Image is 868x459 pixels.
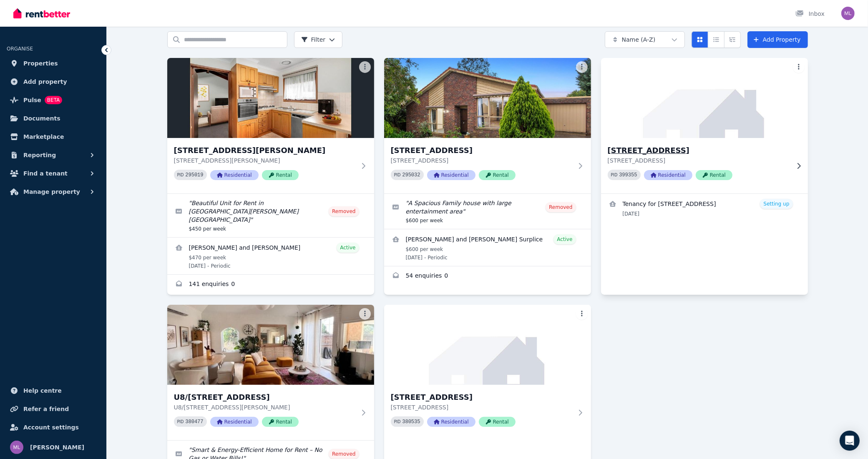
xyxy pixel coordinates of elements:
[608,156,790,165] p: [STREET_ADDRESS]
[167,305,374,385] img: U8/10-12 Bedford St, Box Hill
[210,170,259,180] span: Residential
[479,170,516,180] span: Rental
[174,156,356,165] p: [STREET_ADDRESS][PERSON_NAME]
[384,266,591,286] a: Enquiries for 11 Debson Close, Boronia
[384,305,591,440] a: Unit 2/47 Centenary Dr, Mill Park[STREET_ADDRESS][STREET_ADDRESS]PID 380535ResidentialRental
[45,96,62,104] span: BETA
[7,73,100,90] a: Add property
[747,31,808,48] a: Add Property
[7,128,100,145] a: Marketplace
[391,403,573,411] p: [STREET_ADDRESS]
[167,275,374,295] a: Enquiries for 3/97 Yallambie Road, Macleod
[23,422,79,432] span: Account settings
[7,55,100,72] a: Properties
[384,194,591,229] a: Edit listing: A Spacious Family house with large entertainment area
[427,417,476,427] span: Residential
[7,401,100,417] a: Refer a friend
[7,147,100,163] button: Reporting
[177,173,184,177] small: PID
[167,194,374,237] a: Edit listing: Beautiful Unit for Rent in McLeod, Victoria
[13,7,70,20] img: RentBetter
[7,183,100,200] button: Manage property
[391,391,573,403] h3: [STREET_ADDRESS]
[167,305,374,440] a: U8/10-12 Bedford St, Box HillU8/[STREET_ADDRESS]U8/[STREET_ADDRESS][PERSON_NAME]PID 380477Residen...
[174,145,356,156] h3: [STREET_ADDRESS][PERSON_NAME]
[23,113,60,123] span: Documents
[384,305,591,385] img: Unit 2/47 Centenary Dr, Mill Park
[23,386,62,396] span: Help centre
[795,10,825,18] div: Inbox
[402,172,420,178] code: 295032
[301,35,326,44] span: Filter
[692,31,708,48] button: Card view
[696,170,732,180] span: Rental
[23,77,67,87] span: Add property
[611,173,618,177] small: PID
[294,31,343,48] button: Filter
[23,150,56,160] span: Reporting
[359,308,371,320] button: More options
[724,31,741,48] button: Expanded list view
[185,172,203,178] code: 295019
[7,419,100,436] a: Account settings
[622,35,656,44] span: Name (A-Z)
[601,194,808,222] a: View details for Tenancy for 47 Centenary Dr, Mill Park
[608,145,790,156] h3: [STREET_ADDRESS]
[427,170,476,180] span: Residential
[601,58,808,193] a: 47 Centenary Dr, Mill Park[STREET_ADDRESS][STREET_ADDRESS]PID 399355ResidentialRental
[576,61,588,73] button: More options
[384,58,591,138] img: 11 Debson Close, Boronia
[793,61,805,73] button: More options
[23,168,68,178] span: Find a tenant
[7,110,100,127] a: Documents
[262,417,299,427] span: Rental
[840,431,860,451] div: Open Intercom Messenger
[262,170,299,180] span: Rental
[359,61,371,73] button: More options
[7,46,33,52] span: ORGANISE
[384,229,591,266] a: View details for Ruby Chesterman and Caleb Surplice
[644,170,692,180] span: Residential
[210,417,259,427] span: Residential
[174,391,356,403] h3: U8/[STREET_ADDRESS]
[479,417,516,427] span: Rental
[174,403,356,411] p: U8/[STREET_ADDRESS][PERSON_NAME]
[167,238,374,274] a: View details for Nicholas and Louise Nolan
[394,173,401,177] small: PID
[7,382,100,399] a: Help centre
[391,156,573,165] p: [STREET_ADDRESS]
[167,58,374,193] a: 3/97 Yallambie Road, Macleod[STREET_ADDRESS][PERSON_NAME][STREET_ADDRESS][PERSON_NAME]PID 295019R...
[23,404,69,414] span: Refer a friend
[167,58,374,138] img: 3/97 Yallambie Road, Macleod
[619,172,637,178] code: 399355
[394,419,401,424] small: PID
[23,132,64,142] span: Marketplace
[605,31,685,48] button: Name (A-Z)
[23,187,80,197] span: Manage property
[30,442,84,452] span: [PERSON_NAME]
[185,419,203,425] code: 380477
[391,145,573,156] h3: [STREET_ADDRESS]
[384,58,591,193] a: 11 Debson Close, Boronia[STREET_ADDRESS][STREET_ADDRESS]PID 295032ResidentialRental
[841,7,855,20] img: meysam lashkari
[576,308,588,320] button: More options
[177,419,184,424] small: PID
[402,419,420,425] code: 380535
[7,165,100,182] button: Find a tenant
[708,31,725,48] button: Compact list view
[7,92,100,108] a: PulseBETA
[596,56,813,140] img: 47 Centenary Dr, Mill Park
[692,31,741,48] div: View options
[23,58,58,68] span: Properties
[10,441,23,454] img: meysam lashkari
[23,95,41,105] span: Pulse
